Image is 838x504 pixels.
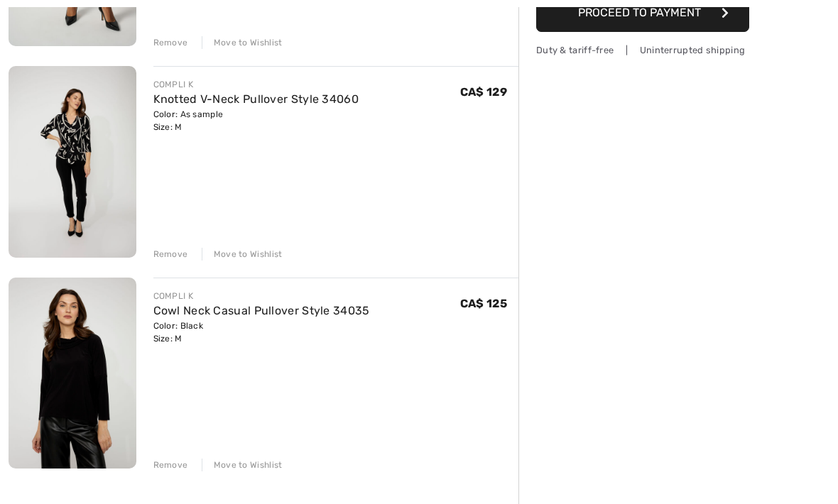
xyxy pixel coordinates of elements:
[202,459,283,471] div: Move to Wishlist
[153,319,370,345] div: Color: Black Size: M
[153,36,188,49] div: Remove
[9,66,136,257] img: Knotted V-Neck Pullover Style 34060
[202,248,283,261] div: Move to Wishlist
[153,108,359,133] div: Color: As sample Size: M
[9,278,136,469] img: Cowl Neck Casual Pullover Style 34035
[153,304,370,317] a: Cowl Neck Casual Pullover Style 34035
[153,92,359,106] a: Knotted V-Neck Pullover Style 34060
[202,36,283,49] div: Move to Wishlist
[460,297,507,310] span: CA$ 125
[460,85,507,99] span: CA$ 129
[153,78,359,91] div: COMPLI K
[536,43,749,57] div: Duty & tariff-free | Uninterrupted shipping
[153,290,370,302] div: COMPLI K
[153,248,188,261] div: Remove
[578,6,701,19] span: Proceed to Payment
[153,459,188,471] div: Remove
